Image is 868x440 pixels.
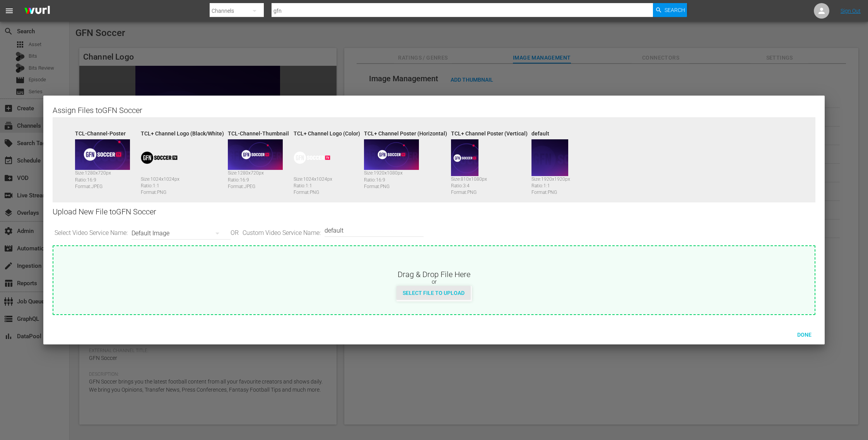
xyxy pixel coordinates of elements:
[531,139,568,176] img: 2093-default_v2.png
[531,176,593,192] div: Size: 1920 x 1920 px Ratio: 1:1 Format: PNG
[53,229,130,238] span: Select Video Service Name:
[364,130,447,135] div: TCL+ Channel Poster (Horizontal)
[75,170,137,186] div: Size: 1280 x 720 px Ratio: 16:9 Format: JPEG
[228,170,290,186] div: Size: 1280 x 720 px Ratio: 16:9 Format: JPEG
[841,8,861,14] a: Sign Out
[294,176,360,192] div: Size: 1024 x 1024 px Ratio: 1:1 Format: PNG
[141,176,224,192] div: Size: 1024 x 1024 px Ratio: 1:1 Format: PNG
[241,229,323,238] span: Custom Video Service Name:
[451,130,528,135] div: TCL+ Channel Poster (Vertical)
[451,176,528,192] div: Size: 810 x 1080 px Ratio: 3:4 Format: PNG
[396,290,471,296] span: Select File to Upload
[791,332,818,338] span: Done
[396,286,471,300] button: Select File to Upload
[665,3,685,17] span: Search
[141,139,178,176] img: White--_v1.png
[141,130,224,135] div: TCL+ Channel Logo (Black/White)
[364,139,419,170] img: 2093-TCL--Channel-Poster--Horizontal-_v1.png
[75,130,137,135] div: TCL-Channel-Poster
[53,278,815,286] div: or
[229,229,241,238] span: OR
[19,2,56,20] img: ans4CAIJ8jUAAAAAAAAAAAAAAAAAAAAAAAAgQb4GAAAAAAAAAAAAAAAAAAAAAAAAJMjXAAAAAAAAAAAAAAAAAAAAAAAAgAT5G...
[294,139,330,176] img: 2093-TCL--Channel-Logo--Color--_v1.png
[53,202,815,221] div: Upload New File to GFN Soccer
[531,130,593,135] div: default
[228,139,283,170] img: 2093-TCL-Channel-Thumbnail_v1.jpg
[132,223,227,244] div: Default Image
[653,3,687,17] button: Search
[294,130,360,135] div: TCL+ Channel Logo (Color)
[451,139,478,176] img: 2093-TCL--Channel-Poster--Vertical-_v1.png
[53,105,815,114] div: Assign Files to GFN Soccer
[5,6,14,15] span: menu
[228,130,290,135] div: TCL-Channel-Thumbnail
[53,269,815,278] div: Drag & Drop File Here
[788,327,822,341] button: Done
[364,170,447,186] div: Size: 1920 x 1080 px Ratio: 16:9 Format: PNG
[75,139,130,170] img: 2093-TCL-Channel-Poster_v1.jpg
